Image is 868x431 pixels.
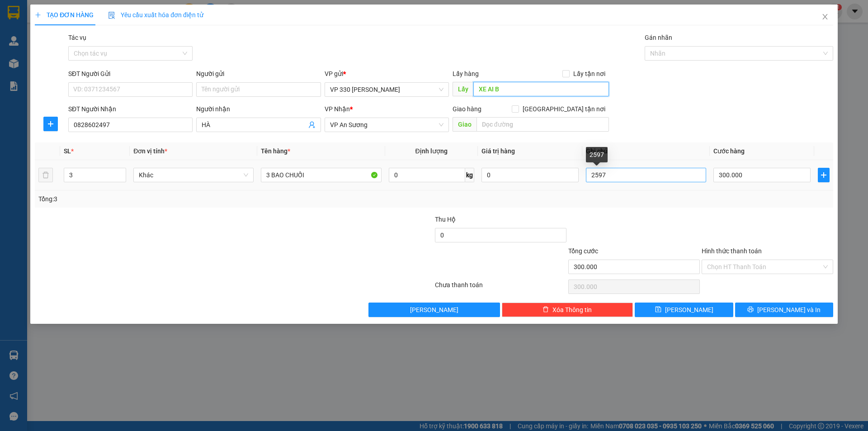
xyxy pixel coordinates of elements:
[368,303,500,317] button: [PERSON_NAME]
[702,247,762,255] label: Hình thức thanh toán
[38,168,53,182] button: delete
[713,147,745,155] span: Cước hàng
[453,70,479,77] span: Lấy hàng
[68,34,86,41] label: Tác vụ
[44,120,57,128] span: plus
[415,147,448,155] span: Định lượng
[818,171,829,179] span: plus
[812,5,838,30] button: Close
[8,29,80,42] div: 0979729747
[410,305,458,315] span: [PERSON_NAME]
[86,9,108,18] span: Nhận:
[108,12,115,19] img: icon
[86,53,142,100] span: CÂY XĂNG 82 CVST
[502,303,633,317] button: deleteXóa Thông tin
[133,147,167,155] span: Đơn vị tính
[68,69,193,79] div: SĐT Người Gửi
[435,216,456,223] span: Thu Hộ
[635,303,733,317] button: save[PERSON_NAME]
[21,42,72,58] span: XE TẢI B
[86,29,150,40] div: TIẾN
[196,104,321,114] div: Người nhận
[38,194,335,204] div: Tổng: 3
[64,147,71,155] span: SL
[519,104,609,114] span: [GEOGRAPHIC_DATA] tận nơi
[473,82,609,96] input: Dọc đường
[645,34,672,41] label: Gán nhãn
[43,117,58,131] button: plus
[465,168,474,182] span: kg
[35,11,94,19] span: TẠO ĐƠN HÀNG
[139,168,248,182] span: Khác
[261,168,381,182] input: VD: Bàn, Ghế
[68,104,193,114] div: SĐT Người Nhận
[434,280,567,296] div: Chưa thanh toán
[330,83,443,96] span: VP 330 Lê Duẫn
[35,12,41,18] span: plus
[108,11,203,19] span: Yêu cầu xuất hóa đơn điện tử
[655,306,661,313] span: save
[325,105,350,113] span: VP Nhận
[453,105,481,113] span: Giao hàng
[476,117,609,132] input: Dọc đường
[586,168,706,182] input: Ghi Chú
[308,121,316,128] span: user-add
[665,305,713,315] span: [PERSON_NAME]
[481,147,515,155] span: Giá trị hàng
[453,117,476,132] span: Giao
[8,47,21,57] span: DĐ:
[818,168,830,182] button: plus
[586,147,608,162] div: 2597
[325,69,449,79] div: VP gửi
[821,13,829,20] span: close
[757,305,821,315] span: [PERSON_NAME] và In
[735,303,833,317] button: printer[PERSON_NAME] và In
[330,118,443,132] span: VP An Sương
[582,142,710,160] th: Ghi chú
[261,147,290,155] span: Tên hàng
[86,40,150,53] div: 0901009784
[196,69,321,79] div: Người gửi
[542,306,549,313] span: delete
[747,306,754,313] span: printer
[86,8,150,29] div: VP An Sương
[568,247,598,255] span: Tổng cước
[8,9,22,18] span: Gửi:
[552,305,592,315] span: Xóa Thông tin
[481,168,579,182] input: 0
[453,82,473,96] span: Lấy
[8,8,80,29] div: VP 330 [PERSON_NAME]
[86,58,99,67] span: DĐ:
[570,69,609,79] span: Lấy tận nơi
